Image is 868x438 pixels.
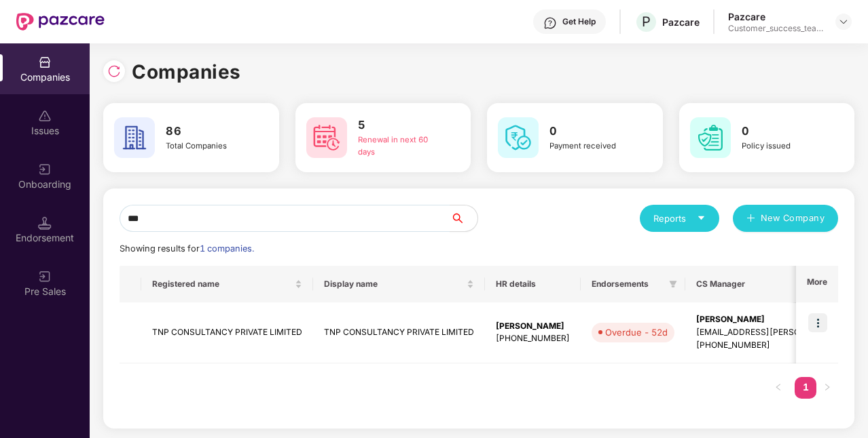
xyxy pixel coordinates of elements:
img: svg+xml;base64,PHN2ZyB4bWxucz0iaHR0cDovL3d3dy53My5vcmcvMjAwMC9zdmciIHdpZHRoPSI2MCIgaGVpZ2h0PSI2MC... [690,117,731,158]
span: filter [666,276,680,292]
div: Customer_success_team_lead [728,23,823,34]
h3: 5 [358,117,443,134]
button: plusNew Company [733,205,838,232]
img: svg+xml;base64,PHN2ZyB4bWxucz0iaHR0cDovL3d3dy53My5vcmcvMjAwMC9zdmciIHdpZHRoPSI2MCIgaGVpZ2h0PSI2MC... [114,117,155,158]
img: svg+xml;base64,PHN2ZyBpZD0iSXNzdWVzX2Rpc2FibGVkIiB4bWxucz0iaHR0cDovL3d3dy53My5vcmcvMjAwMC9zdmciIH... [38,109,52,123]
img: svg+xml;base64,PHN2ZyBpZD0iSGVscC0zMngzMiIgeG1sbnM9Imh0dHA6Ly93d3cudzMub3JnLzIwMDAvc3ZnIiB3aWR0aD... [543,16,557,30]
div: Reports [653,212,706,225]
button: right [816,377,838,399]
div: Pazcare [728,10,823,23]
span: 1 companies. [200,243,254,254]
img: svg+xml;base64,PHN2ZyBpZD0iRHJvcGRvd24tMzJ4MzIiIHhtbG5zPSJodHRwOi8vd3d3LnczLm9yZy8yMDAwL3N2ZyIgd2... [838,16,849,27]
div: Get Help [562,16,596,27]
button: search [450,205,478,232]
th: Registered name [141,266,313,302]
img: svg+xml;base64,PHN2ZyB3aWR0aD0iMjAiIGhlaWdodD0iMjAiIHZpZXdCb3g9IjAgMCAyMCAyMCIgZmlsbD0ibm9uZSIgeG... [38,270,52,283]
span: filter [669,280,677,288]
button: left [767,377,789,399]
div: [PERSON_NAME] [496,320,570,333]
span: right [823,383,831,391]
th: More [796,266,838,302]
span: P [642,14,651,30]
span: New Company [761,212,825,225]
img: svg+xml;base64,PHN2ZyBpZD0iUmVsb2FkLTMyeDMyIiB4bWxucz0iaHR0cDovL3d3dy53My5vcmcvMjAwMC9zdmciIHdpZH... [107,64,121,78]
img: svg+xml;base64,PHN2ZyB3aWR0aD0iMTQuNSIgaGVpZ2h0PSIxNC41IiB2aWV3Qm94PSIwIDAgMTYgMTYiIGZpbGw9Im5vbm... [38,216,52,230]
td: TNP CONSULTANCY PRIVATE LIMITED [313,302,485,363]
div: Total Companies [166,140,251,153]
span: search [450,213,477,224]
div: Payment received [549,140,634,153]
img: icon [808,313,827,332]
img: svg+xml;base64,PHN2ZyBpZD0iQ29tcGFuaWVzIiB4bWxucz0iaHR0cDovL3d3dy53My5vcmcvMjAwMC9zdmciIHdpZHRoPS... [38,56,52,69]
span: Showing results for [120,243,254,254]
h3: 0 [549,123,634,140]
h3: 86 [166,123,251,140]
span: Registered name [152,279,292,290]
h1: Companies [132,57,241,87]
li: Previous Page [767,377,789,399]
div: [PHONE_NUMBER] [496,332,570,345]
div: Pazcare [662,16,700,28]
th: HR details [485,266,581,302]
a: 1 [795,377,816,397]
span: plus [746,214,755,224]
h3: 0 [742,123,827,140]
div: Policy issued [742,140,827,153]
div: Renewal in next 60 days [358,134,443,159]
span: caret-down [697,214,706,222]
span: Endorsements [592,279,664,290]
td: TNP CONSULTANCY PRIVATE LIMITED [141,302,313,363]
img: svg+xml;base64,PHN2ZyB4bWxucz0iaHR0cDovL3d3dy53My5vcmcvMjAwMC9zdmciIHdpZHRoPSI2MCIgaGVpZ2h0PSI2MC... [498,117,539,158]
span: Display name [324,279,464,290]
li: Next Page [816,377,838,399]
img: svg+xml;base64,PHN2ZyB4bWxucz0iaHR0cDovL3d3dy53My5vcmcvMjAwMC9zdmciIHdpZHRoPSI2MCIgaGVpZ2h0PSI2MC... [306,117,347,158]
img: svg+xml;base64,PHN2ZyB3aWR0aD0iMjAiIGhlaWdodD0iMjAiIHZpZXdCb3g9IjAgMCAyMCAyMCIgZmlsbD0ibm9uZSIgeG... [38,163,52,176]
th: Display name [313,266,485,302]
span: left [774,383,782,391]
div: Overdue - 52d [605,325,668,339]
li: 1 [795,377,816,399]
img: New Pazcare Logo [16,13,105,31]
